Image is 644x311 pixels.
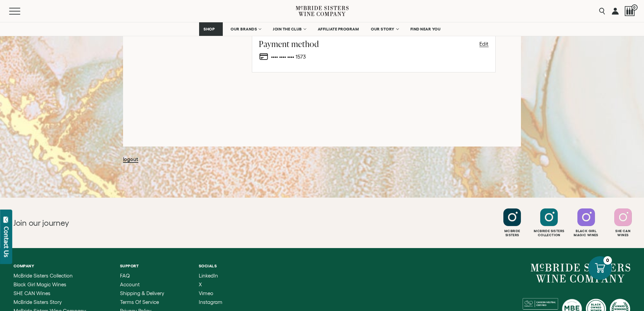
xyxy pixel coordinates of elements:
span: McBride Sisters Collection [14,273,73,279]
a: SHE CAN Wines [14,291,95,296]
span: LinkedIn [199,273,218,279]
span: AFFILIATE PROGRAM [318,27,359,31]
span: Account [120,282,140,287]
span: FIND NEAR YOU [410,27,441,31]
a: Terms of Service [120,299,173,305]
a: FIND NEAR YOU [406,22,445,36]
a: Account [120,282,173,287]
div: 0 [603,256,612,265]
div: Contact Us [3,226,10,257]
a: McBride Sisters Collection [14,273,95,279]
a: Follow SHE CAN Wines on Instagram She CanWines [605,208,641,237]
span: McBride Sisters Story [14,299,62,305]
a: McBride Sisters Story [14,299,95,305]
span: X [199,282,202,287]
a: JOIN THE CLUB [268,22,310,36]
a: FAQ [120,273,173,279]
span: Vimeo [199,290,213,296]
span: SHE CAN Wines [14,290,50,296]
a: Follow McBride Sisters on Instagram McbrideSisters [495,208,530,237]
button: Mobile Menu Trigger [9,8,33,15]
span: Black Girl Magic Wines [14,282,66,287]
span: SHOP [204,27,215,31]
a: logout [123,156,138,163]
div: Mcbride Sisters Collection [531,229,567,237]
a: OUR STORY [366,22,403,36]
a: OUR BRANDS [226,22,265,36]
a: Follow McBride Sisters Collection on Instagram Mcbride SistersCollection [531,208,567,237]
span: Shipping & Delivery [120,290,164,296]
span: OUR BRANDS [231,27,257,31]
a: Follow Black Girl Magic Wines on Instagram Black GirlMagic Wines [569,208,604,237]
a: Shipping & Delivery [120,291,173,296]
a: Instagram [199,299,222,305]
div: She Can Wines [605,229,641,237]
a: McBride Sisters Wine Company [531,264,630,283]
span: 0 [631,4,638,10]
a: SHOP [199,22,223,36]
a: Black Girl Magic Wines [14,282,95,287]
a: Vimeo [199,291,222,296]
span: Terms of Service [120,299,159,305]
div: Mcbride Sisters [495,229,530,237]
span: OUR STORY [371,27,395,31]
div: Black Girl Magic Wines [569,229,604,237]
a: AFFILIATE PROGRAM [313,22,363,36]
span: JOIN THE CLUB [273,27,302,31]
a: LinkedIn [199,273,222,279]
a: X [199,282,222,287]
span: FAQ [120,273,130,279]
h2: Join our journey [14,218,291,228]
